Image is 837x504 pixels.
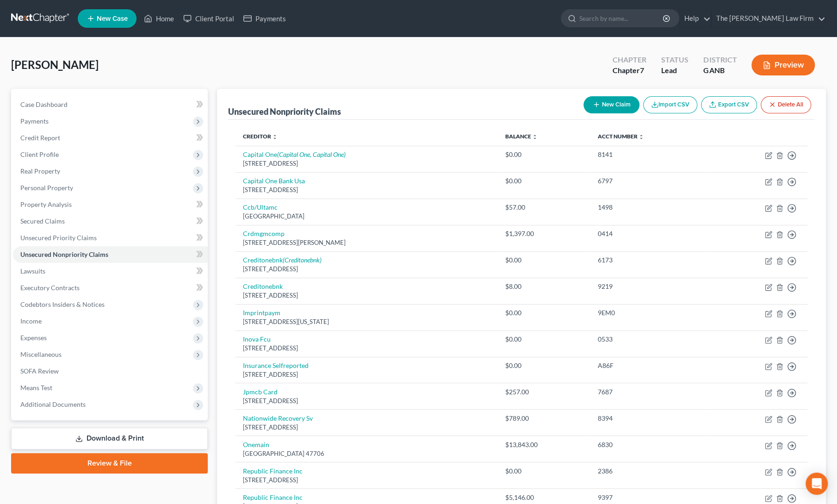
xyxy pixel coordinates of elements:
a: Payments [239,10,291,27]
div: 9397 [598,493,702,502]
div: $13,843.00 [505,440,583,449]
a: The [PERSON_NAME] Law Firm [712,10,825,27]
a: Onemain [243,441,269,448]
div: Lead [661,65,688,76]
div: A86F [598,361,702,370]
a: Nationwide Recovery Sv [243,414,313,422]
button: Delete All [761,96,811,113]
a: Jpmcb Card [243,388,278,396]
div: $57.00 [505,203,583,212]
div: 8394 [598,414,702,423]
button: Import CSV [643,96,697,113]
a: Case Dashboard [13,96,208,113]
div: $0.00 [505,308,583,317]
a: Creditonebnk [243,282,283,290]
a: Help [680,10,711,27]
span: Personal Property [20,184,73,192]
a: Download & Print [11,428,208,449]
div: 6797 [598,176,702,186]
i: (Capital One, Capital One) [277,150,346,158]
div: $0.00 [505,176,583,186]
span: [PERSON_NAME] [11,58,99,71]
div: $8.00 [505,282,583,291]
div: $0.00 [505,467,583,476]
span: Expenses [20,334,47,342]
div: [STREET_ADDRESS] [243,370,490,379]
a: Export CSV [701,96,757,113]
span: New Case [97,15,128,22]
span: Lawsuits [20,267,45,275]
a: Review & File [11,453,208,473]
div: 8141 [598,150,702,159]
div: [STREET_ADDRESS] [243,159,490,168]
span: Unsecured Priority Claims [20,234,97,242]
div: [GEOGRAPHIC_DATA] 47706 [243,449,490,458]
button: New Claim [583,96,639,113]
div: $789.00 [505,414,583,423]
a: Imprintpaym [243,309,280,317]
div: Status [661,55,688,65]
div: [STREET_ADDRESS] [243,476,490,485]
a: Capital One Bank Usa [243,177,305,185]
a: Crdmgmcomp [243,230,285,237]
div: 6173 [598,255,702,265]
span: SOFA Review [20,367,59,375]
a: Republic Finance Inc [243,467,303,475]
div: 9EM0 [598,308,702,317]
i: unfold_more [532,134,538,140]
span: Unsecured Nonpriority Claims [20,250,108,258]
div: Chapter [613,65,646,76]
a: Unsecured Nonpriority Claims [13,246,208,263]
a: Balance unfold_more [505,133,538,140]
div: $0.00 [505,335,583,344]
i: unfold_more [639,134,644,140]
a: Unsecured Priority Claims [13,230,208,246]
a: Executory Contracts [13,280,208,296]
span: Property Analysis [20,200,72,208]
a: Ccb/Ultamc [243,203,278,211]
a: Lawsuits [13,263,208,280]
span: Payments [20,117,49,125]
span: Client Profile [20,150,59,158]
a: Republic Finance Inc [243,493,303,501]
div: [STREET_ADDRESS][US_STATE] [243,317,490,326]
div: $257.00 [505,387,583,397]
div: 1498 [598,203,702,212]
div: $0.00 [505,361,583,370]
div: 7687 [598,387,702,397]
a: Inova Fcu [243,335,271,343]
a: SOFA Review [13,363,208,380]
span: Means Test [20,384,52,392]
div: GANB [703,65,737,76]
div: [STREET_ADDRESS] [243,397,490,405]
div: [STREET_ADDRESS][PERSON_NAME] [243,238,490,247]
a: Acct Number unfold_more [598,133,644,140]
div: [GEOGRAPHIC_DATA] [243,212,490,221]
button: Preview [751,55,815,75]
i: (Creditonebnk) [283,256,322,264]
div: 6830 [598,440,702,449]
div: 9219 [598,282,702,291]
a: Home [139,10,179,27]
div: $0.00 [505,150,583,159]
i: unfold_more [272,134,278,140]
div: 2386 [598,467,702,476]
span: 7 [640,66,644,75]
a: Creditor unfold_more [243,133,278,140]
div: [STREET_ADDRESS] [243,423,490,432]
a: Property Analysis [13,196,208,213]
span: Income [20,317,42,325]
a: Capital One(Capital One, Capital One) [243,150,346,158]
span: Miscellaneous [20,350,62,358]
div: [STREET_ADDRESS] [243,344,490,353]
div: [STREET_ADDRESS] [243,265,490,274]
div: 0533 [598,335,702,344]
a: Credit Report [13,130,208,146]
div: 0414 [598,229,702,238]
div: [STREET_ADDRESS] [243,186,490,194]
input: Search by name... [579,10,664,27]
span: Executory Contracts [20,284,80,292]
div: $5,146.00 [505,493,583,502]
span: Secured Claims [20,217,65,225]
span: Additional Documents [20,400,86,408]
